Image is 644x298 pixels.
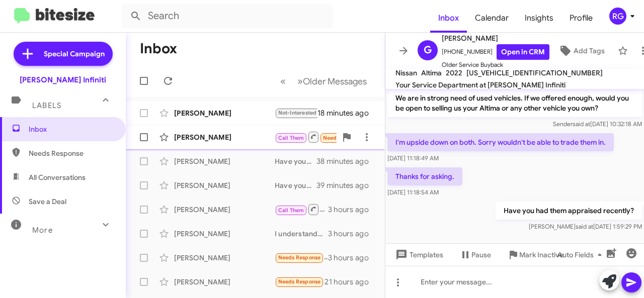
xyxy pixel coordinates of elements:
div: [PERSON_NAME] [174,277,275,287]
span: [PERSON_NAME] [DATE] 1:59:29 PM [529,223,642,230]
div: [PERSON_NAME] [174,156,275,166]
span: « [280,75,286,87]
a: Open in CRM [497,44,549,60]
p: Thanks for asking. [387,167,462,185]
div: Have you had it appraised recently? [275,180,316,190]
div: 18 minutes ago [317,108,377,118]
h1: Inbox [140,41,177,57]
span: Older Service Buyback [442,60,549,70]
div: 2018 Ford Escape S Model.. [275,107,317,119]
span: Auto Fields [557,246,606,264]
span: Mark Inactive [519,246,563,264]
button: Pause [451,246,499,264]
span: [PHONE_NUMBER] [442,44,549,60]
p: I'm upside down on both. Sorry wouldn't be able to trade them in. [387,133,614,151]
p: Have you had them appraised recently? [496,202,642,220]
a: Profile [561,4,601,33]
span: Special Campaign [44,49,105,59]
span: Needs Response [278,254,321,261]
div: [PERSON_NAME] [174,180,275,190]
span: Needs Response [323,135,366,141]
span: said at [573,120,590,128]
span: Not-Interested [278,110,317,116]
span: Call Them [278,135,304,141]
button: Templates [385,246,451,264]
div: I understand. Keep us in mind when the time does come. [275,229,328,239]
span: [US_VEHICLE_IDENTIFICATION_NUMBER] [466,68,603,77]
span: Nissan [395,68,417,77]
a: Calendar [467,4,517,33]
div: 39 minutes ago [316,180,377,190]
div: [PERSON_NAME] [174,108,275,118]
div: Inbound Call [275,131,337,143]
div: [PERSON_NAME] [174,205,275,215]
span: More [32,226,53,235]
div: 3 hours ago [328,229,377,239]
span: Save a Deal [29,196,66,207]
div: [PERSON_NAME] [174,253,275,263]
button: RG [601,8,633,25]
div: Everything was great! [275,252,328,263]
span: All Conversations [29,172,86,182]
button: Mark Inactive [499,246,572,264]
div: [PERSON_NAME] [174,229,275,239]
span: Sender [DATE] 10:32:18 AM [553,120,642,128]
div: Inbound Call [275,203,328,216]
span: Altima [421,68,442,77]
button: Auto Fields [549,246,614,264]
button: Previous [274,71,292,91]
div: How much you willing to give for the qx80 [275,276,325,287]
button: Add Tags [549,42,613,60]
span: said at [576,223,593,230]
span: Needs Response [278,278,321,285]
span: Call Them [278,207,304,214]
span: Your Service Department at [PERSON_NAME] Infiniti [395,80,566,89]
div: [PERSON_NAME] Infiniti [20,75,106,85]
span: Labels [32,101,61,110]
span: Add Tags [574,42,605,60]
span: [PERSON_NAME] [442,32,549,44]
span: Older Messages [303,76,367,87]
span: G [424,42,432,58]
span: Needs Response [29,148,114,158]
div: 38 minutes ago [316,156,377,166]
span: » [297,75,303,87]
span: 2022 [446,68,462,77]
div: 3 hours ago [328,253,377,263]
span: [DATE] 11:18:49 AM [387,154,439,162]
span: Pause [471,246,491,264]
input: Search [122,4,333,28]
div: 21 hours ago [325,277,377,287]
div: RG [609,8,626,25]
div: Have you had them appraised recently? [275,156,316,166]
span: Templates [393,246,443,264]
span: [DATE] 11:18:54 AM [387,188,439,196]
span: Inbox [29,124,114,134]
div: [PERSON_NAME] [174,132,275,142]
button: Next [291,71,373,91]
div: 3 hours ago [328,205,377,215]
a: Special Campaign [14,42,113,66]
a: Insights [517,4,561,33]
a: Inbox [430,4,467,33]
nav: Page navigation example [275,71,373,91]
